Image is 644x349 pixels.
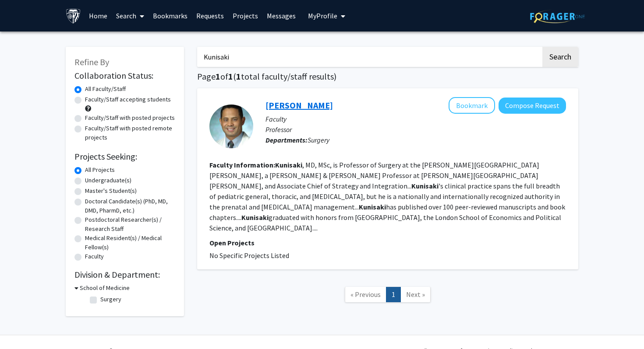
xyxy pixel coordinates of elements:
[406,290,425,299] span: Next »
[197,71,578,82] h1: Page of ( total faculty/staff results)
[265,114,566,124] p: Faculty
[85,113,175,122] label: Faculty/Staff with posted projects
[265,100,333,111] a: [PERSON_NAME]
[85,197,175,215] label: Doctoral Candidate(s) (PhD, MD, DMD, PharmD, etc.)
[449,97,495,114] button: Add Shaun Kunisaki to Bookmarks
[85,234,175,252] label: Medical Resident(s) / Medical Fellow(s)
[386,287,401,302] a: 1
[209,161,275,169] b: Faculty Information:
[149,0,192,31] a: Bookmarks
[66,8,81,24] img: Johns Hopkins University Logo
[209,161,565,232] fg-read-more: , MD, MSc, is Professor of Surgery at the [PERSON_NAME][GEOGRAPHIC_DATA][PERSON_NAME], a [PERSON_...
[192,0,228,31] a: Requests
[411,181,439,190] b: Kunisaki
[85,165,115,174] label: All Projects
[85,186,137,195] label: Master's Student(s)
[228,71,233,82] span: 1
[308,11,337,20] span: My Profile
[80,283,130,293] h3: School of Medicine
[112,0,149,31] a: Search
[100,295,121,304] label: Surgery
[74,56,109,67] span: Refine By
[265,124,566,135] p: Professor
[542,47,578,67] button: Search
[265,136,308,144] b: Departments:
[236,71,241,82] span: 1
[85,95,171,104] label: Faculty/Staff accepting students
[85,84,126,94] label: All Faculty/Staff
[74,151,175,162] h2: Projects Seeking:
[350,290,381,299] span: « Previous
[241,213,269,222] b: Kunisaki
[400,287,431,302] a: Next Page
[85,215,175,234] label: Postdoctoral Researcher(s) / Research Staff
[74,70,175,81] h2: Collaboration Status:
[7,310,37,342] iframe: Chat
[345,287,386,302] a: Previous Page
[209,251,289,260] span: No Specific Projects Listed
[197,47,541,67] input: Search Keywords
[85,124,175,142] label: Faculty/Staff with posted remote projects
[85,0,112,31] a: Home
[216,71,220,82] span: 1
[197,278,578,314] nav: Page navigation
[499,98,566,114] button: Compose Request to Shaun Kunisaki
[209,237,566,248] p: Open Projects
[74,269,175,280] h2: Division & Department:
[85,252,104,261] label: Faculty
[228,0,262,31] a: Projects
[85,176,131,185] label: Undergraduate(s)
[530,10,585,23] img: ForagerOne Logo
[262,0,300,31] a: Messages
[359,202,386,211] b: Kunisaki
[308,136,329,144] span: Surgery
[275,161,302,169] b: Kunisaki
